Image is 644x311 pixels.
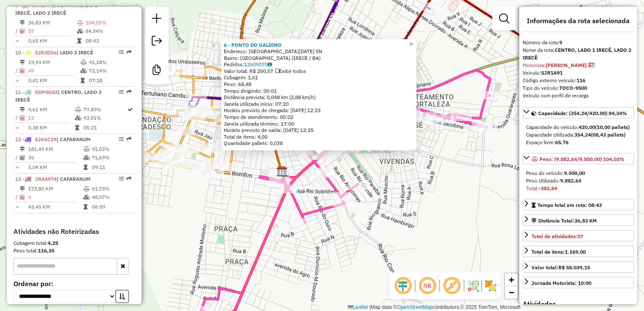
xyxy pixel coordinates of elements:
div: Veículo: [523,69,634,77]
img: Exibir/Ocultar setores [484,279,497,292]
div: Jornada Motorista: 10:00 [531,279,591,287]
td: 104,03% [85,19,131,27]
span: Capacidade: (354,24/420,00) 84,34% [538,110,627,116]
i: Total de Atividades [20,155,25,160]
strong: 6 - PONTO DO GALDINO [224,41,282,48]
a: Peso: (9.882,64/9.500,00) 104,03% [523,153,634,164]
a: 12609070 [244,61,272,67]
strong: 420,00 [579,124,595,130]
a: Exportar sessão [148,32,165,51]
td: 07:18 [89,76,131,85]
td: 0,41 KM [28,76,80,85]
i: % de utilização do peso [80,60,87,65]
strong: 354,24 [574,131,591,138]
i: Distância Total [20,147,25,152]
div: Total de itens: 4,00 [224,134,414,140]
img: Fluxo de ruas [466,279,480,292]
div: Código externo veículo: [523,77,634,84]
td: / [15,193,19,201]
i: Total de Atividades [20,195,25,200]
span: 11 - [15,89,102,103]
a: Jornada Motorista: 10:00 [523,277,634,288]
div: Total de itens: [531,248,586,256]
div: Map data © contributors,© 2025 TomTom, Microsoft [346,304,523,311]
a: Zoom out [505,286,518,299]
span: | [369,304,370,310]
i: % de utilização do peso [83,186,90,191]
div: Cubagem total: [13,239,135,247]
span: Total de atividades: [531,233,583,239]
td: 08:43 [85,37,131,45]
strong: TOCO-9500 [559,85,587,91]
td: 61,73% [91,185,131,193]
span: JRA4974 [35,176,56,182]
i: Tempo total em rota [75,125,79,130]
em: Rota exportada [126,137,131,142]
td: = [15,123,19,132]
span: RDP0G82 [35,89,58,95]
h4: Informações da rota selecionada [523,17,634,25]
div: Horário previsto de chegada: [DATE] 12:23 [224,107,414,114]
div: Peso: (9.882,64/9.500,00) 104,03% [523,166,634,196]
td: 5,04 KM [28,163,83,172]
span: SJK3D36 [35,49,56,56]
a: Exibir filtros [496,10,513,27]
i: Observações [268,62,272,67]
i: Total de Atividades [20,115,25,121]
td: 48,97% [91,193,131,201]
label: Ordenar por: [13,279,135,289]
em: Rota exportada [126,176,131,181]
i: % de utilização da cubagem [80,68,87,73]
td: = [15,37,19,45]
span: | CENTRO, LADO 2 IRECÊ [15,89,102,103]
i: % de utilização da cubagem [83,195,90,200]
a: Tempo total em rota: 08:43 [523,199,634,210]
td: / [15,153,19,162]
span: Ocultar deslocamento [393,276,413,296]
span: Peso: (9.882,64/9.500,00) 104,03% [539,156,625,162]
strong: 9 [559,39,562,46]
i: % de utilização do peso [83,147,90,152]
h4: Atividades [523,300,634,308]
a: Nova sessão e pesquisa [148,10,165,29]
strong: CENTRO, LADO 1 IRECÊ, LADO 2 IRECÊ [523,47,631,61]
strong: R$ 58.039,15 [558,264,590,271]
div: Capacidade: (354,24/420,00) 84,34% [523,120,634,150]
div: Tempo dirigindo: 00:01 [224,88,414,94]
td: 0,65 KM [28,37,77,45]
span: | CAFARANUM [56,136,91,142]
a: OpenStreetMap [397,304,433,310]
div: Capacidade Utilizada: [526,131,631,139]
td: 43,45 KM [28,203,83,211]
span: Exibir todos [275,68,306,74]
em: Opções [119,50,124,55]
span: 10 - [15,49,93,56]
div: Janela utilizada início: 07:20 [224,101,414,107]
strong: 57 [577,233,583,239]
strong: 4,25 [48,240,58,246]
td: 49 [28,67,80,75]
span: 36,83 KM [574,217,597,224]
strong: 116,35 [38,247,54,254]
td: 12 [28,114,75,122]
em: Opções [119,137,124,142]
td: 19,93 KM [28,58,80,67]
td: 36 [28,153,83,162]
strong: 65,76 [555,139,569,145]
span: | CAFARANUM [56,176,91,182]
i: Distância Total [20,20,25,25]
div: Distância Total: [531,217,597,225]
div: Janela utilizada término: 17:00 [224,120,414,127]
td: 181,49 KM [28,145,83,153]
div: Peso Utilizado: [526,177,631,185]
td: 71,69% [91,153,131,162]
td: 84,34% [85,27,131,35]
div: Nome da rota: [523,46,634,62]
i: Total de Atividades [20,68,25,73]
div: Peso total: [13,247,135,255]
div: Endereço: [GEOGRAPHIC_DATA][DATE] SN [224,48,414,55]
div: Valor total: R$ 250,57 [224,68,414,75]
strong: 9.882,64 [560,177,581,184]
strong: -382,64 [539,185,557,191]
td: 72,14% [89,67,131,75]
